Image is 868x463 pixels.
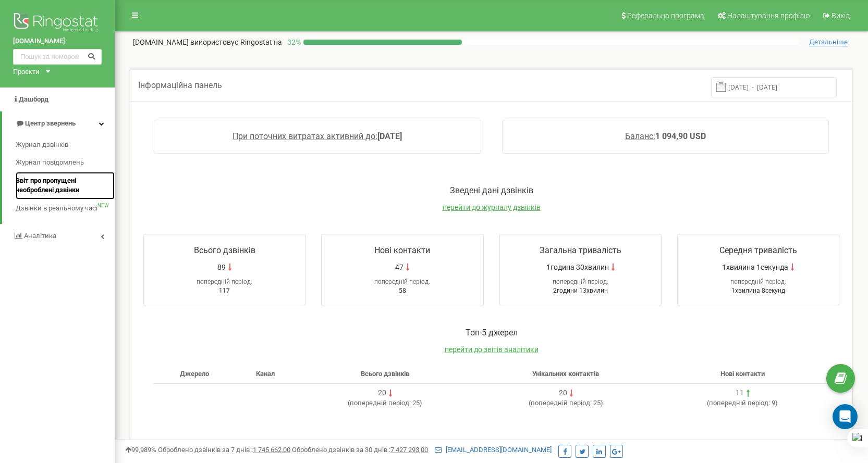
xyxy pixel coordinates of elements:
span: Всього дзвінків [194,245,255,255]
span: попередній період: [553,278,608,285]
u: 1 745 662,00 [253,446,290,454]
a: Журнал повідомлень [16,154,115,172]
span: попередній період: [531,399,592,407]
span: використовує Ringostat на [190,38,282,46]
a: перейти до звітів аналітики [445,345,539,354]
a: Дзвінки в реальному часіNEW [16,199,115,218]
span: Інформаційна панель [138,80,222,90]
span: Джерело [180,370,209,378]
span: Зведені дані дзвінків [450,185,533,195]
div: 20 [378,388,386,398]
span: 47 [395,262,404,272]
span: 89 [217,262,226,272]
div: 20 [559,388,567,398]
span: попередній період: [374,278,430,285]
a: [DOMAIN_NAME] [13,36,102,46]
span: Реферальна програма [627,11,704,20]
span: попередній період: [350,399,411,407]
a: Центр звернень [2,111,115,136]
span: Журнал дзвінків [16,140,68,150]
span: Нові контакти [374,245,430,255]
a: При поточних витратах активний до:[DATE] [233,131,402,141]
span: попередній період: [709,399,770,407]
span: Нові контакти [720,370,765,378]
span: попередній період: [730,278,786,285]
a: [EMAIL_ADDRESS][DOMAIN_NAME] [435,446,552,454]
span: При поточних витратах активний до: [233,131,377,141]
a: Журнал дзвінків [16,136,115,154]
span: Детальніше [809,38,848,46]
span: Журнал повідомлень [16,158,84,168]
span: Дашборд [19,95,48,103]
a: перейти до журналу дзвінків [443,203,541,211]
span: 1година 30хвилин [546,262,609,272]
span: 2години 13хвилин [553,287,608,294]
span: 117 [219,287,230,294]
span: ( 25 ) [529,399,603,407]
u: 7 427 293,00 [390,446,428,454]
p: [DOMAIN_NAME] [133,37,282,47]
span: Центр звернень [25,119,76,127]
span: Канал [256,370,275,378]
span: 1хвилина 1секунда [722,262,788,272]
span: Оброблено дзвінків за 30 днів : [292,446,428,454]
span: ( 25 ) [348,399,422,407]
span: Загальна тривалість [540,245,621,255]
span: Оброблено дзвінків за 7 днів : [158,446,290,454]
span: 1хвилина 8секунд [731,287,785,294]
div: Проєкти [13,67,40,77]
span: Всього дзвінків [361,370,409,378]
div: Open Intercom Messenger [833,404,858,429]
span: 58 [399,287,406,294]
span: Дзвінки в реальному часі [16,204,97,214]
span: Звіт про пропущені необроблені дзвінки [16,176,109,195]
input: Пошук за номером [13,49,102,65]
p: 32 % [282,37,303,47]
a: Звіт про пропущені необроблені дзвінки [16,172,115,199]
a: Баланс:1 094,90 USD [625,131,706,141]
span: Налаштування профілю [727,11,810,20]
span: ( 9 ) [707,399,778,407]
div: 11 [736,388,744,398]
span: попередній період: [197,278,252,285]
span: 99,989% [125,446,156,454]
span: Вихід [832,11,850,20]
span: Toп-5 джерел [466,328,518,337]
span: Аналiтика [24,232,56,240]
span: Унікальних контактів [532,370,599,378]
span: Баланс: [625,131,655,141]
img: Ringostat logo [13,10,102,36]
span: Середня тривалість [719,245,797,255]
